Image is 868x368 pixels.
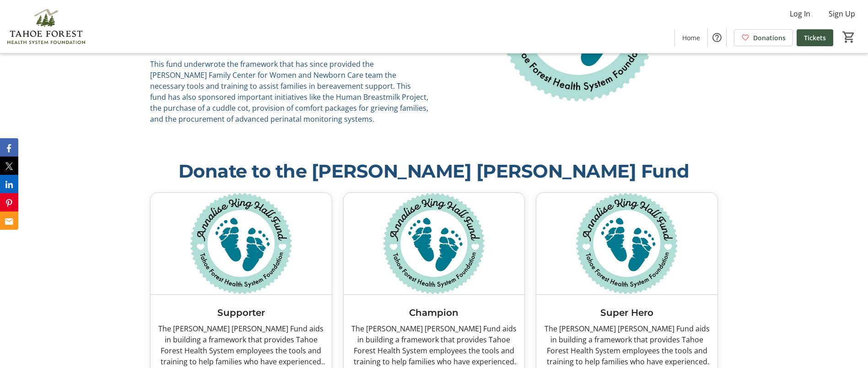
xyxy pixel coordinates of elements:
[351,306,518,319] h3: Champion
[151,193,332,294] img: Supporter
[753,33,786,43] span: Donations
[150,59,428,124] span: This fund underwrote the framework that has since provided the [PERSON_NAME] Family Center for Wo...
[158,306,324,319] h3: Supporter
[544,323,710,367] div: The [PERSON_NAME] [PERSON_NAME] Fund aids in building a framework that provides Tahoe Forest Heal...
[178,160,690,182] span: Donate to the [PERSON_NAME] [PERSON_NAME] Fund
[675,29,707,46] a: Home
[829,8,855,19] span: Sign Up
[351,323,518,367] div: The [PERSON_NAME] [PERSON_NAME] Fund aids in building a framework that provides Tahoe Forest Heal...
[804,33,826,43] span: Tickets
[544,306,710,319] h3: Super Hero
[841,29,857,45] button: Cart
[536,193,717,294] img: Super Hero
[734,29,793,46] a: Donations
[790,8,810,19] span: Log In
[797,29,833,46] a: Tickets
[344,193,525,294] img: Champion
[158,323,324,367] div: The [PERSON_NAME] [PERSON_NAME] Fund aids in building a framework that provides Tahoe Forest Heal...
[821,6,863,21] button: Sign Up
[5,4,87,49] img: Tahoe Forest Health System Foundation's Logo
[708,28,726,47] button: Help
[682,33,700,43] span: Home
[782,6,818,21] button: Log In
